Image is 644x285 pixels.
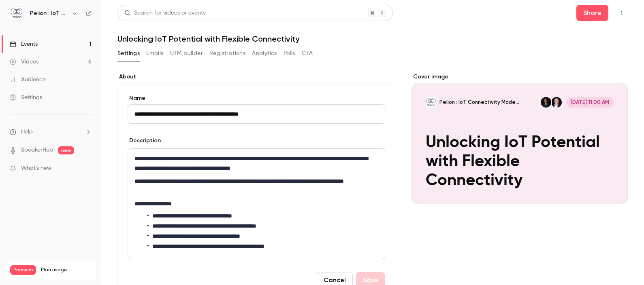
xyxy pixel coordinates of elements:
[124,9,205,17] div: Search for videos or events
[117,47,140,60] button: Settings
[117,73,395,81] label: About
[30,9,68,17] h6: Pelion : IoT Connectivity Made Effortless
[412,73,628,81] label: Cover image
[128,94,385,102] label: Name
[576,5,608,21] button: Share
[58,146,74,154] span: new
[412,73,628,204] section: Cover image
[284,47,295,60] button: Polls
[170,47,203,60] button: UTM builder
[10,40,38,48] div: Events
[10,265,36,275] span: Premium
[21,128,33,136] span: Help
[302,47,313,60] button: CTA
[10,128,92,136] li: help-dropdown-opener
[252,47,277,60] button: Analytics
[10,93,42,101] div: Settings
[117,34,628,44] h1: Unlocking IoT Potential with Flexible Connectivity
[10,58,38,66] div: Videos
[128,149,385,259] div: editor
[21,164,51,173] span: What's new
[21,146,53,154] a: SpeakerHub
[41,267,91,273] span: Plan usage
[10,76,46,84] div: Audience
[82,165,92,172] iframe: Noticeable Trigger
[128,137,161,145] label: Description
[209,47,245,60] button: Registrations
[146,47,163,60] button: Emails
[10,7,23,20] img: Pelion : IoT Connectivity Made Effortless
[128,148,385,259] section: description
